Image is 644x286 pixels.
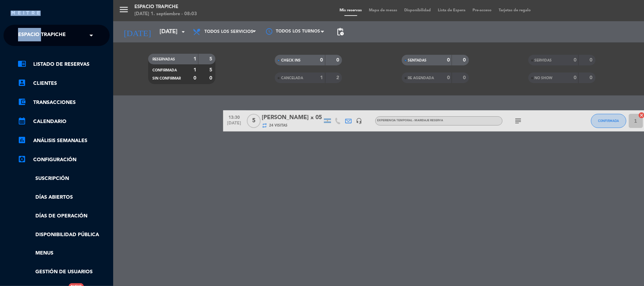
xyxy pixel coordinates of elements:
[18,155,26,163] i: settings_applications
[18,136,110,145] a: assessmentANÁLISIS SEMANALES
[18,268,110,276] a: Gestión de usuarios
[18,212,110,220] a: Días de Operación
[18,136,26,144] i: assessment
[18,28,66,43] span: Espacio Trapiche
[18,117,26,125] i: calendar_month
[18,59,26,68] i: chrome_reader_mode
[18,175,110,183] a: Suscripción
[18,78,26,87] i: account_box
[18,79,110,88] a: account_boxClientes
[18,231,110,239] a: Disponibilidad pública
[18,60,110,69] a: chrome_reader_modeListado de Reservas
[11,11,41,16] img: MEITRE
[18,98,26,106] i: account_balance_wallet
[18,98,110,107] a: account_balance_walletTransacciones
[18,249,110,257] a: Menus
[18,156,110,164] a: Configuración
[336,28,344,36] span: pending_actions
[18,193,110,202] a: Días abiertos
[18,117,110,126] a: calendar_monthCalendario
